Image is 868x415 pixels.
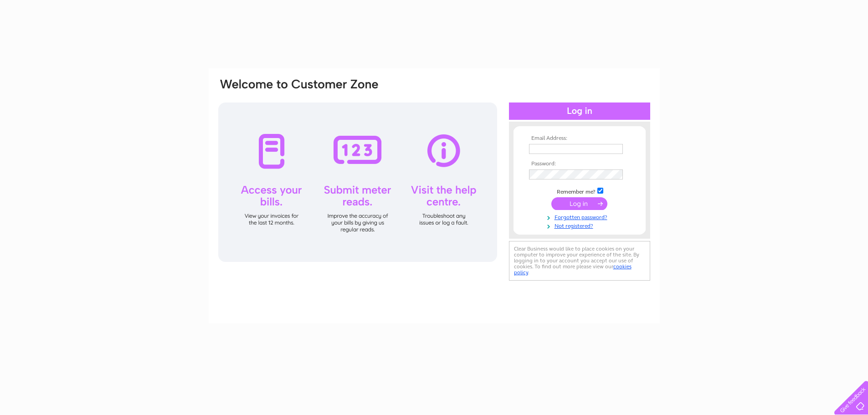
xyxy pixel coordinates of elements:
a: Not registered? [529,221,632,230]
a: Forgotten password? [529,212,632,221]
a: cookies policy [514,263,632,276]
td: Remember me? [527,186,632,195]
th: Password: [527,161,632,167]
input: Submit [551,197,607,210]
th: Email Address: [527,135,632,142]
div: Clear Business would like to place cookies on your computer to improve your experience of the sit... [509,241,650,281]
